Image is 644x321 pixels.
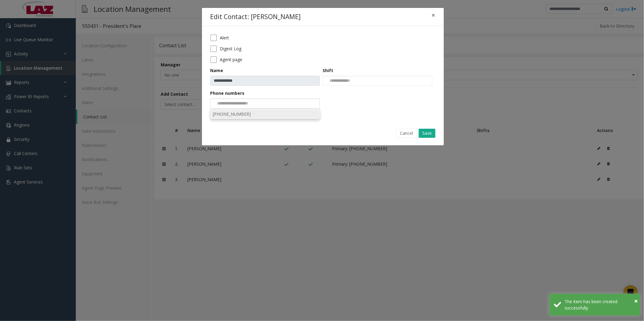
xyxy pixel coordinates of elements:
label: Shift [323,67,334,74]
div: The item has been created successfully. [565,298,636,311]
label: Name [210,67,223,74]
label: Phone numbers [210,90,245,96]
span: × [634,297,638,305]
button: Cancel [396,129,417,138]
label: Alert [220,35,229,41]
input: NO DATA FOUND [323,76,354,86]
span: × [432,11,435,19]
li: [PHONE_NUMBER] [211,110,319,118]
label: Digest Log [220,45,241,52]
h4: Edit Contact: [PERSON_NAME] [210,12,301,22]
label: Agent page [220,56,242,63]
button: Save [419,129,435,138]
button: Close [428,8,440,23]
button: Close [634,296,638,306]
